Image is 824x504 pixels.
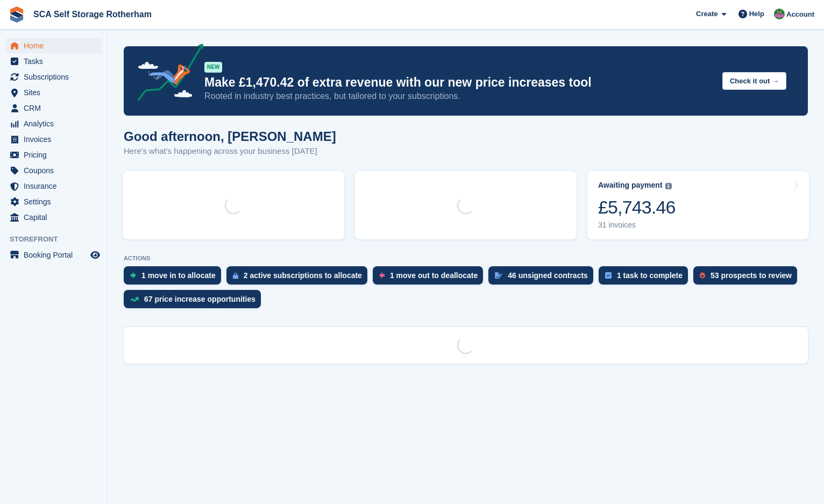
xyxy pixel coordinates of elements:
div: 53 prospects to review [711,271,792,280]
img: Sarah Race [774,9,785,19]
img: icon-info-grey-7440780725fd019a000dd9b08b2336e03edf1995a4989e88bcd33f0948082b44.svg [665,183,672,189]
a: 53 prospects to review [693,266,802,290]
p: Here's what's happening across your business [DATE] [124,145,336,158]
a: menu [5,38,102,53]
h1: Good afternoon, [PERSON_NAME] [124,129,336,144]
div: 1 move out to deallocate [390,271,478,280]
a: menu [5,210,102,225]
span: Storefront [10,234,107,245]
span: Invoices [24,132,88,147]
img: prospect-51fa495bee0391a8d652442698ab0144808aea92771e9ea1ae160a38d050c398.svg [700,272,705,279]
div: 46 unsigned contracts [508,271,588,280]
img: price_increase_opportunities-93ffe204e8149a01c8c9dc8f82e8f89637d9d84a8eef4429ea346261dce0b2c0.svg [130,297,139,302]
a: menu [5,179,102,194]
a: 1 task to complete [599,266,693,290]
span: Home [24,38,88,53]
a: Preview store [89,249,102,261]
div: 67 price increase opportunities [144,295,255,303]
a: Awaiting payment £5,743.46 31 invoices [587,171,809,239]
img: active_subscription_to_allocate_icon-d502201f5373d7db506a760aba3b589e785aa758c864c3986d89f69b8ff3... [233,272,238,279]
span: Settings [24,194,88,209]
a: menu [5,54,102,69]
a: menu [5,85,102,100]
div: Awaiting payment [598,181,663,190]
a: 1 move out to deallocate [373,266,488,290]
span: Analytics [24,116,88,131]
img: contract_signature_icon-13c848040528278c33f63329250d36e43548de30e8caae1d1a13099fd9432cc5.svg [495,272,502,279]
img: stora-icon-8386f47178a22dfd0bd8f6a31ec36ba5ce8667c1dd55bd0f319d3a0aa187defe.svg [9,6,25,23]
img: task-75834270c22a3079a89374b754ae025e5fb1db73e45f91037f5363f120a921f8.svg [605,272,612,279]
a: menu [5,247,102,262]
a: 2 active subscriptions to allocate [226,266,373,290]
a: menu [5,101,102,116]
a: menu [5,194,102,209]
span: Create [696,9,718,19]
a: menu [5,132,102,147]
a: menu [5,163,102,178]
a: 67 price increase opportunities [124,290,266,314]
div: £5,743.46 [598,196,676,218]
a: menu [5,116,102,131]
a: 1 move in to allocate [124,266,226,290]
img: price-adjustments-announcement-icon-8257ccfd72463d97f412b2fc003d46551f7dbcb40ab6d574587a9cd5c0d94... [129,44,204,105]
span: Account [786,9,814,20]
div: 31 invoices [598,221,676,230]
span: CRM [24,101,88,116]
div: NEW [204,62,222,73]
p: Rooted in industry best practices, but tailored to your subscriptions. [204,90,714,102]
span: Insurance [24,179,88,194]
span: Pricing [24,147,88,162]
img: move_outs_to_deallocate_icon-f764333ba52eb49d3ac5e1228854f67142a1ed5810a6f6cc68b1a99e826820c5.svg [379,272,385,279]
a: menu [5,147,102,162]
div: 1 move in to allocate [141,271,216,280]
p: ACTIONS [124,255,808,262]
p: Make £1,470.42 of extra revenue with our new price increases tool [204,75,714,90]
span: Coupons [24,163,88,178]
span: Subscriptions [24,69,88,84]
img: move_ins_to_allocate_icon-fdf77a2bb77ea45bf5b3d319d69a93e2d87916cf1d5bf7949dd705db3b84f3ca.svg [130,272,136,279]
span: Sites [24,85,88,100]
span: Help [749,9,764,19]
button: Check it out → [722,72,786,90]
div: 1 task to complete [617,271,683,280]
a: menu [5,69,102,84]
div: 2 active subscriptions to allocate [244,271,362,280]
span: Capital [24,210,88,225]
span: Booking Portal [24,247,88,262]
span: Tasks [24,54,88,69]
a: SCA Self Storage Rotherham [29,5,156,23]
a: 46 unsigned contracts [488,266,599,290]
